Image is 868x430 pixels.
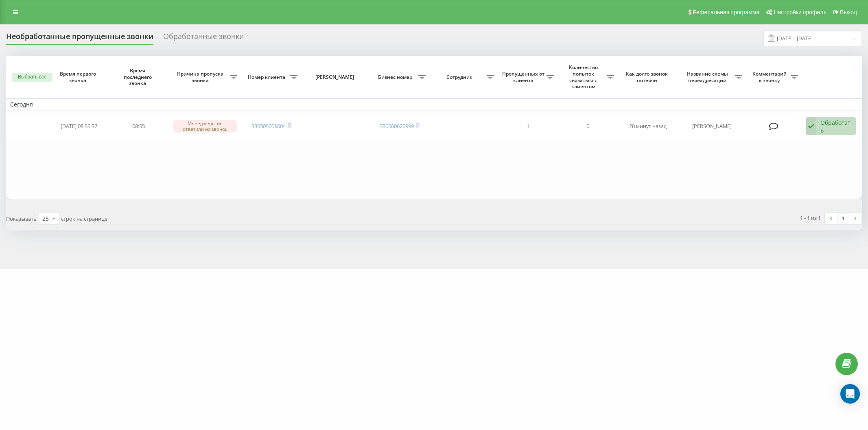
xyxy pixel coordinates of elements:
[750,71,791,83] span: Комментарий к звонку
[6,32,153,45] div: Необработанные пропущенные звонки
[837,213,849,224] a: 1
[251,122,286,130] a: 380505009604
[434,74,487,80] span: Сотрудник
[693,9,759,15] span: Реферальная программа
[682,71,735,83] span: Название схемы переадресации
[173,120,237,132] div: Менеджеры не ответили на звонок
[374,74,418,80] span: Бизнес номер
[558,113,618,140] td: 0
[49,113,109,140] td: [DATE] 08:55:37
[618,113,678,140] td: 28 минут назад
[820,119,851,134] div: Обработать
[56,71,102,83] span: Время первого звонка
[840,9,857,15] span: Выход
[502,71,547,83] span: Пропущенных от клиента
[498,113,558,140] td: 1
[774,9,826,15] span: Настройки профиля
[109,113,168,140] td: 08:55
[678,113,746,140] td: [PERSON_NAME]
[245,74,290,80] span: Номер клиента
[800,214,821,222] div: 1 - 1 из 1
[6,215,37,222] span: Показывать
[6,98,862,111] td: Сегодня
[173,71,230,83] span: Причина пропуска звонка
[163,32,244,45] div: Обработанные звонки
[12,73,52,82] button: Выбрать все
[380,122,414,130] a: 380660620999
[840,384,860,404] div: Open Intercom Messenger
[625,71,671,83] span: Как долго звонок потерян
[42,215,49,223] div: 25
[116,67,162,87] span: Время последнего звонка
[308,74,363,80] span: [PERSON_NAME]
[61,215,107,222] span: строк на странице
[562,64,606,89] span: Количество попыток связаться с клиентом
